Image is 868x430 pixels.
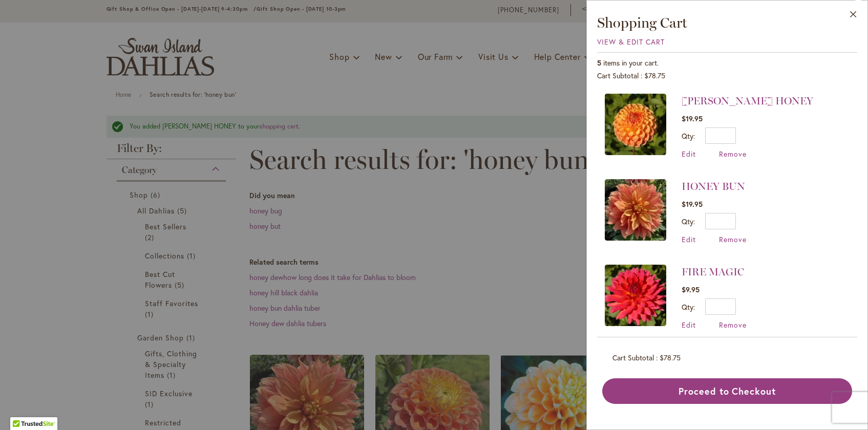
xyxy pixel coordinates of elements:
[605,94,666,159] a: CRICHTON HONEY
[682,199,703,209] span: $19.95
[660,353,681,362] span: $78.75
[682,131,695,141] label: Qty
[605,94,666,155] img: CRICHTON HONEY
[597,14,687,31] span: Shopping Cart
[719,320,747,330] span: Remove
[682,302,695,312] label: Qty
[682,266,744,278] a: FIRE MAGIC
[8,394,36,422] iframe: Launch Accessibility Center
[605,179,666,244] a: HONEY BUN
[682,234,696,244] a: Edit
[644,71,665,80] span: $78.75
[602,378,852,404] button: Proceed to Checkout
[682,149,696,159] a: Edit
[682,217,695,226] label: Qty
[612,353,654,362] span: Cart Subtotal
[478,51,508,62] span: Visit Us
[597,71,639,80] span: Cart Subtotal
[597,58,601,68] span: 5
[605,265,666,326] img: FIRE MAGIC
[603,58,659,68] span: items in your cart.
[375,51,392,62] span: New
[682,114,703,123] span: $19.95
[719,234,747,244] a: Remove
[605,179,666,241] img: HONEY BUN
[682,285,700,294] span: $9.95
[534,51,581,62] span: Help Center
[605,265,666,330] a: FIRE MAGIC
[719,149,747,159] a: Remove
[418,51,453,62] span: Our Farm
[682,320,696,330] a: Edit
[682,95,813,107] a: [PERSON_NAME] HONEY
[329,51,349,62] span: Shop
[682,180,745,192] a: HONEY BUN
[597,37,665,47] a: View & Edit Cart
